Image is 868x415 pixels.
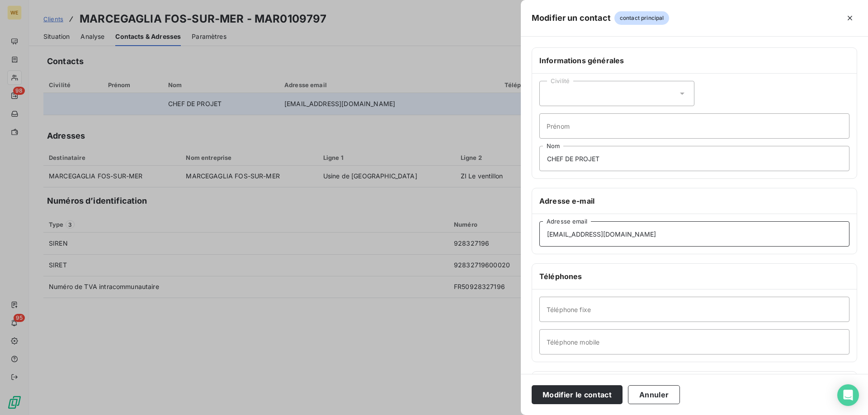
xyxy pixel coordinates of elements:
[539,113,849,139] input: placeholder
[532,385,623,404] button: Modifier le contact
[539,271,849,282] h6: Téléphones
[539,196,849,206] h6: Adresse e-mail
[539,329,849,354] input: placeholder
[539,297,849,322] input: placeholder
[539,55,849,66] h6: Informations générales
[539,221,849,247] input: placeholder
[614,11,670,25] span: contact principal
[532,12,611,24] h5: Modifier un contact
[628,385,680,404] button: Annuler
[539,146,849,171] input: placeholder
[837,384,859,406] div: Open Intercom Messenger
